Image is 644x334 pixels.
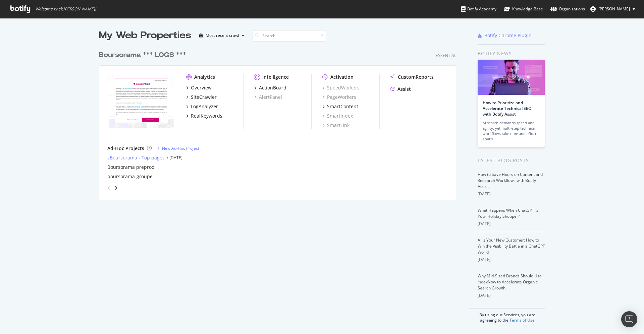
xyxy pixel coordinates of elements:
[478,257,545,263] div: [DATE]
[262,74,289,80] div: Intelligence
[162,145,199,151] div: New Ad-Hoc Project
[585,4,641,14] button: [PERSON_NAME]
[113,185,118,191] div: angle-right
[107,145,144,152] div: Ad-Hoc Projects
[169,155,182,160] a: [DATE]
[483,120,540,142] div: AI search demands speed and agility, yet multi-step technical workflows take time and effort. Tha...
[461,6,496,12] div: Botify Academy
[483,100,531,117] a: How to Prioritize and Accelerate Technical SEO with Botify Assist
[191,94,217,101] div: SiteCrawler
[186,94,217,101] a: SiteCrawler
[206,34,239,38] div: Most recent crawl
[186,103,218,110] a: LogAnalyzer
[322,113,353,119] a: SmartIndex
[478,221,545,227] div: [DATE]
[191,84,212,91] div: Overview
[478,207,538,219] a: What Happens When ChatGPT Is Your Holiday Shopper?
[390,74,434,80] a: CustomReports
[478,191,545,197] div: [DATE]
[107,74,175,128] img: boursorama.com
[105,183,113,193] div: angle-left
[598,6,630,12] span: Emmanuelle Cariou
[550,6,585,12] div: Organizations
[322,84,360,91] a: SpeedWorkers
[504,6,543,12] div: Knowledge Base
[35,6,96,12] span: Welcome back, [PERSON_NAME] !
[99,42,462,200] div: grid
[194,74,215,80] div: Analytics
[191,113,222,119] div: RealKeywords
[478,273,542,291] a: Why Mid-Sized Brands Should Use IndexNow to Accelerate Organic Search Growth
[330,74,354,80] div: Activation
[191,103,218,110] div: LogAnalyzer
[390,86,411,92] a: Assist
[478,292,545,298] div: [DATE]
[397,86,411,92] div: Assist
[621,311,637,327] div: Open Intercom Messenger
[254,94,282,101] a: AlertPanel
[478,50,545,57] div: Botify news
[253,30,326,42] input: Search
[478,237,545,255] a: AI Is Your New Customer: How to Win the Visibility Battle in a ChatGPT World
[107,173,153,180] a: boursorama-groupe
[478,157,545,164] div: Latest Blog Posts
[469,309,545,323] div: By using our Services, you are agreeing to the
[197,30,247,41] button: Most recent crawl
[322,103,358,110] a: SmartContent
[327,103,358,110] div: SmartContent
[322,94,356,101] a: PageWorkers
[107,154,165,161] a: zBoursorama - Top pages
[436,53,456,58] div: Essential
[186,84,212,91] a: Overview
[509,317,535,323] a: Terms of Use
[157,145,199,151] a: New Ad-Hoc Project
[322,122,350,129] a: SmartLink
[398,74,434,80] div: CustomReports
[478,60,545,95] img: How to Prioritize and Accelerate Technical SEO with Botify Assist
[478,172,543,189] a: How to Save Hours on Content and Research Workflows with Botify Assist
[99,29,191,42] div: My Web Properties
[259,84,286,91] div: ActionBoard
[186,113,222,119] a: RealKeywords
[484,32,532,39] div: Botify Chrome Plugin
[107,164,155,171] a: Boursorama preprod
[478,32,532,39] a: Botify Chrome Plugin
[254,84,286,91] a: ActionBoard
